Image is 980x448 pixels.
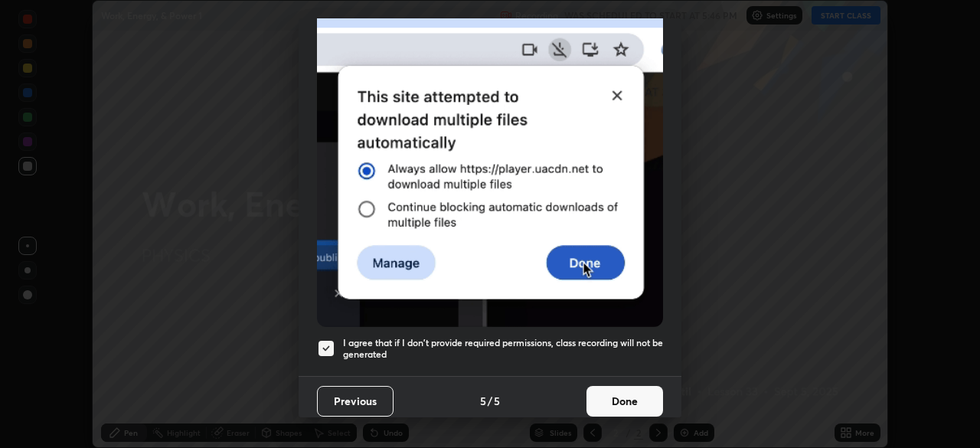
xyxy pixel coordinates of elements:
[343,337,663,361] h5: I agree that if I don't provide required permissions, class recording will not be generated
[480,393,486,409] h4: 5
[488,393,492,409] h4: /
[317,386,394,417] button: Previous
[586,386,663,417] button: Done
[494,393,500,409] h4: 5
